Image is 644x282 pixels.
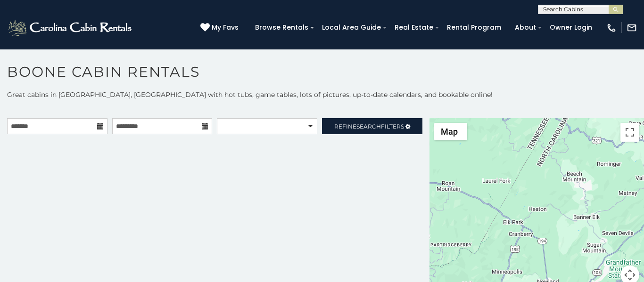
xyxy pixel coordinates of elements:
[322,118,422,134] a: RefineSearchFilters
[442,20,506,35] a: Rental Program
[434,123,467,140] button: Change map style
[334,123,404,130] span: Refine Filters
[212,23,239,32] span: My Favs
[7,18,134,37] img: White-1-2.png
[250,20,313,35] a: Browse Rentals
[356,123,381,130] span: Search
[627,23,637,33] img: mail-regular-white.png
[441,127,458,137] span: Map
[200,23,241,33] a: My Favs
[545,20,597,35] a: Owner Login
[390,20,438,35] a: Real Estate
[606,23,617,33] img: phone-regular-white.png
[510,20,541,35] a: About
[620,123,639,142] button: Toggle fullscreen view
[317,20,386,35] a: Local Area Guide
